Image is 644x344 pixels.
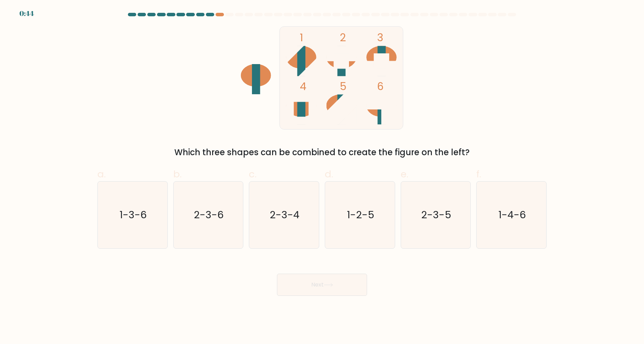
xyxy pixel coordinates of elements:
[476,167,481,181] span: f.
[401,167,408,181] span: e.
[194,208,224,222] text: 2-3-6
[325,167,333,181] span: d.
[377,79,384,94] tspan: 6
[173,167,182,181] span: b.
[249,167,256,181] span: c.
[340,79,347,94] tspan: 5
[347,208,374,222] text: 1-2-5
[421,208,451,222] text: 2-3-5
[300,79,306,94] tspan: 4
[498,208,526,222] text: 1-4-6
[340,30,346,45] tspan: 2
[277,274,367,296] button: Next
[300,30,303,45] tspan: 1
[97,167,106,181] span: a.
[270,208,300,222] text: 2-3-4
[19,8,34,19] div: 0:44
[377,30,383,45] tspan: 3
[102,146,542,159] div: Which three shapes can be combined to create the figure on the left?
[120,208,147,222] text: 1-3-6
